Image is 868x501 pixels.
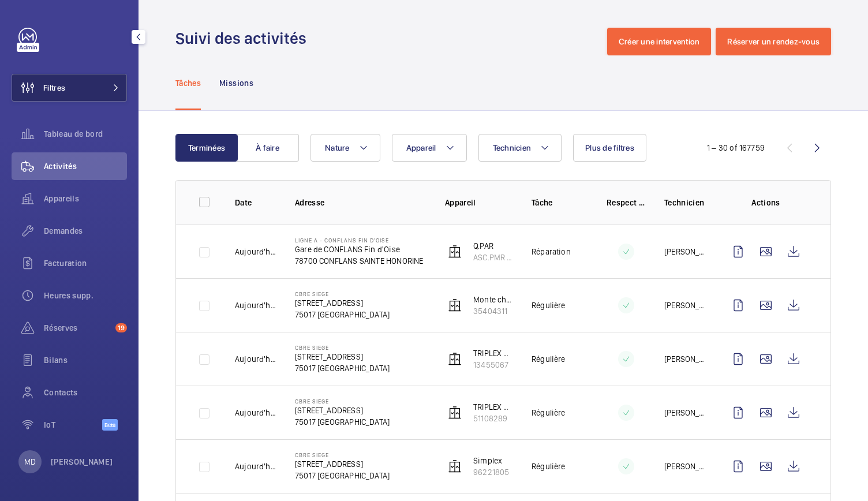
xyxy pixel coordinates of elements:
p: Aujourd'hui [235,300,276,311]
p: [STREET_ADDRESS] [295,405,390,416]
p: Ligne A - CONFLANS FIN D'OISE [295,237,423,244]
p: Aujourd'hui [235,353,276,365]
p: CBRE SIEGE [295,398,390,405]
p: Aujourd'hui [235,246,276,257]
button: Réserver un rendez-vous [716,28,831,55]
p: [STREET_ADDRESS] [295,297,390,309]
span: Appareil [406,143,436,152]
span: Heures supp. [44,290,127,301]
button: Créer une intervention [607,28,712,55]
p: Régulière [532,353,566,365]
span: Filtres [43,82,65,94]
span: Technicien [493,143,532,152]
span: Facturation [44,257,127,269]
span: Contacts [44,387,127,398]
button: Nature [310,134,380,162]
p: 13455067 [473,359,513,371]
p: MD [24,456,36,468]
p: Q.PAR [473,240,513,252]
img: elevator.svg [448,245,462,259]
span: Plus de filtres [585,143,634,152]
p: Régulière [532,461,566,472]
span: IoT [44,419,102,431]
p: 35404311 [473,305,513,317]
span: Réserves [44,322,111,334]
p: [PERSON_NAME] [664,407,706,418]
p: Aujourd'hui [235,407,276,418]
p: CBRE SIEGE [295,290,390,297]
p: [PERSON_NAME] [664,246,706,257]
p: Réparation [532,246,571,257]
div: 1 – 30 of 167759 [707,142,765,154]
p: [STREET_ADDRESS] [295,458,390,470]
p: CBRE SIEGE [295,344,390,351]
p: 75017 [GEOGRAPHIC_DATA] [295,309,390,320]
p: Régulière [532,300,566,311]
img: elevator.svg [448,459,462,473]
p: 78700 CONFLANS SAINTE HONORINE [295,255,423,267]
p: CBRE SIEGE [295,451,390,458]
p: [STREET_ADDRESS] [295,351,390,362]
p: [PERSON_NAME] [51,456,113,468]
p: Date [235,197,276,208]
button: Plus de filtres [573,134,646,162]
p: Respect délai [607,197,646,208]
button: Terminées [175,134,238,162]
p: 75017 [GEOGRAPHIC_DATA] [295,470,390,481]
p: 96221805 [473,466,509,478]
p: Tâches [175,77,201,89]
p: Tâche [532,197,588,208]
img: elevator.svg [448,406,462,420]
p: [PERSON_NAME] [664,300,706,311]
p: Régulière [532,407,566,418]
p: Gare de CONFLANS Fin d'Oise [295,244,423,255]
p: Adresse [295,197,426,208]
span: Bilans [44,354,127,366]
p: Appareil [445,197,513,208]
span: Appareils [44,193,127,204]
span: Tableau de bord [44,128,127,140]
span: Activités [44,160,127,172]
span: 19 [115,323,127,332]
p: 51108289 [473,413,513,424]
button: Technicien [478,134,562,162]
button: Filtres [12,74,127,102]
p: 75017 [GEOGRAPHIC_DATA] [295,416,390,428]
p: Actions [724,197,807,208]
p: [PERSON_NAME] [664,353,706,365]
span: Nature [325,143,350,152]
p: 75017 [GEOGRAPHIC_DATA] [295,362,390,374]
p: TRIPLEX GAUCHE [473,347,513,359]
span: Demandes [44,225,127,237]
p: Aujourd'hui [235,461,276,472]
p: Missions [219,77,253,89]
img: elevator.svg [448,352,462,366]
p: ASC.PMR 3566 [473,252,513,263]
h1: Suivi des activités [175,28,313,49]
button: À faire [237,134,299,162]
p: Simplex [473,455,509,466]
img: elevator.svg [448,298,462,312]
p: TRIPLEX DROITE [473,401,513,413]
p: Technicien [664,197,706,208]
p: Monte charge vélos [473,294,513,305]
p: [PERSON_NAME] [664,461,706,472]
button: Appareil [392,134,467,162]
span: Beta [102,419,118,431]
